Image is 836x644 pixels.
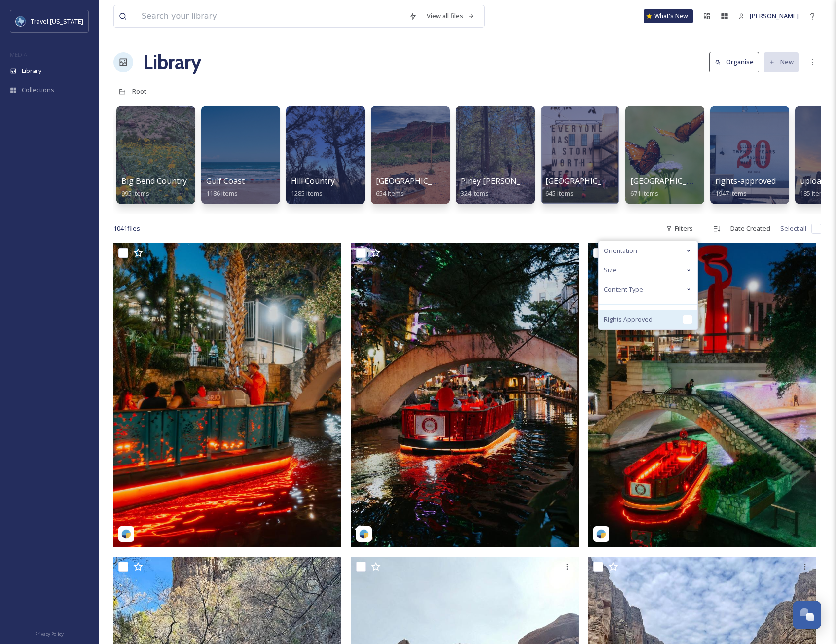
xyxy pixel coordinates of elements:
button: Open Chat [793,601,821,629]
span: 185 items [800,189,828,198]
a: What's New [644,9,693,23]
span: Content Type [604,285,643,294]
a: Gulf Coast1186 items [206,177,245,198]
span: Select all [780,224,806,233]
span: Gulf Coast [206,176,245,186]
span: [GEOGRAPHIC_DATA][US_STATE] [630,176,754,186]
span: [GEOGRAPHIC_DATA] [376,176,455,186]
a: [GEOGRAPHIC_DATA]645 items [545,177,625,198]
a: [PERSON_NAME] [733,6,803,26]
img: ando_kurohige-17944499568035279.jpeg [113,243,341,547]
span: 671 items [630,189,658,198]
a: Root [132,85,146,97]
a: Hill Country1285 items [291,177,335,198]
span: Big Bend Country [121,176,187,186]
a: Organise [709,52,764,72]
a: Library [143,47,201,77]
span: Rights Approved [604,315,653,324]
span: [PERSON_NAME] [750,11,799,20]
span: 645 items [545,189,574,198]
button: Organise [709,52,759,72]
span: Root [132,87,146,96]
span: rights-approved [715,176,776,186]
a: View all files [422,6,479,26]
span: Privacy Policy [35,631,64,637]
a: uploaded185 items [800,177,835,198]
img: snapsea-logo.png [121,529,131,539]
button: New [764,52,799,72]
img: images%20%281%29.jpeg [16,16,26,26]
span: 1186 items [206,189,238,198]
img: snapsea-logo.png [596,529,606,539]
input: Search your library [137,5,404,27]
img: ando_kurohige-17981806163855251.jpeg [351,243,579,547]
span: Collections [22,85,54,95]
a: Big Bend Country995 items [121,177,187,198]
a: Privacy Policy [35,627,64,639]
span: 1285 items [291,189,323,198]
span: 1947 items [715,189,747,198]
span: Travel [US_STATE] [31,17,83,26]
a: [GEOGRAPHIC_DATA]654 items [376,177,455,198]
span: Library [22,66,41,75]
a: rights-approved1947 items [715,177,776,198]
img: ando_kurohige-18316478503245472.jpeg [588,243,816,547]
span: Orientation [604,246,637,255]
span: Size [604,265,617,275]
span: MEDIA [10,51,27,58]
div: Filters [661,219,698,238]
span: 995 items [121,189,149,198]
span: Hill Country [291,176,335,186]
a: Piney [PERSON_NAME]324 items [461,177,546,198]
span: 324 items [461,189,489,198]
span: 1041 file s [113,224,140,233]
img: snapsea-logo.png [359,529,369,539]
a: [GEOGRAPHIC_DATA][US_STATE]671 items [630,177,754,198]
span: Piney [PERSON_NAME] [461,176,546,186]
span: uploaded [800,176,835,186]
span: 654 items [376,189,404,198]
div: Date Created [726,219,775,238]
span: [GEOGRAPHIC_DATA] [545,176,625,186]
